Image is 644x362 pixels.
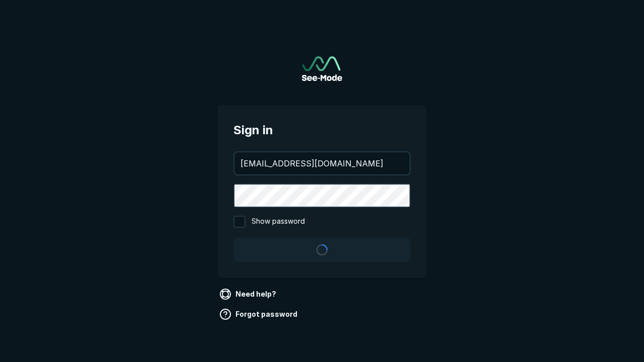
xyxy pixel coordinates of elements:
a: Go to sign in [302,56,342,81]
img: See-Mode Logo [302,56,342,81]
span: Show password [252,216,305,228]
a: Need help? [217,286,280,302]
input: your@email.com [234,152,410,174]
span: Sign in [233,121,411,139]
a: Forgot password [217,306,301,322]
